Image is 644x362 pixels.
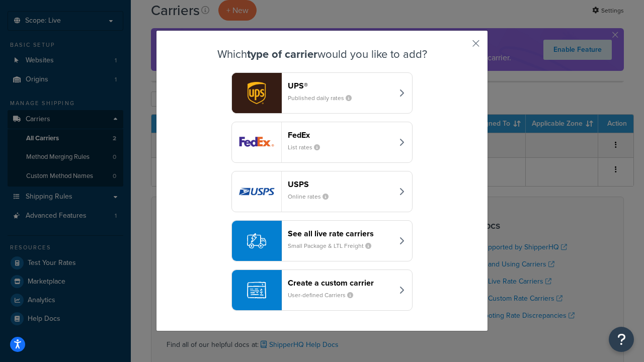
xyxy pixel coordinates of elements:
[232,171,281,212] img: usps logo
[288,278,393,288] header: Create a custom carrier
[288,241,379,250] small: Small Package & LTL Freight
[232,122,281,162] img: fedEx logo
[182,48,462,60] h3: Which would you like to add?
[609,327,634,352] button: Open Resource Center
[247,281,266,300] img: icon-carrier-custom-c93b8a24.svg
[288,229,393,238] header: See all live rate carriers
[247,46,317,62] strong: type of carrier
[247,231,266,250] img: icon-carrier-liverate-becf4550.svg
[231,171,413,212] button: usps logoUSPSOnline rates
[288,81,393,90] header: UPS®
[231,122,413,163] button: fedEx logoFedExList rates
[288,143,328,152] small: List rates
[288,179,393,189] header: USPS
[288,291,361,300] small: User-defined Carriers
[231,269,413,311] button: Create a custom carrierUser-defined Carriers
[288,94,360,103] small: Published daily rates
[288,130,393,140] header: FedEx
[232,73,281,113] img: ups logo
[288,192,337,201] small: Online rates
[231,220,413,261] button: See all live rate carriersSmall Package & LTL Freight
[231,72,413,114] button: ups logoUPS®Published daily rates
